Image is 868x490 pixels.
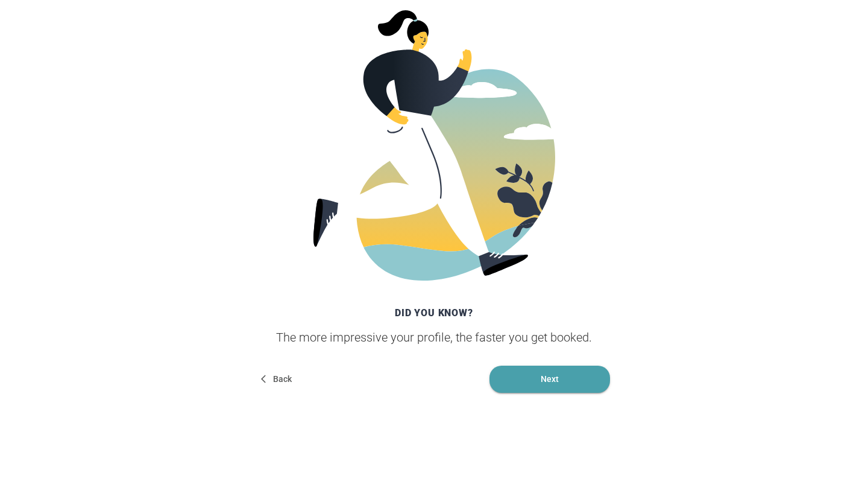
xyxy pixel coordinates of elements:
button: Back [258,366,297,393]
img: Breezing [313,10,555,281]
div: The more impressive your profile, the faster you get booked. [253,329,615,345]
button: Next [489,366,610,393]
div: Did you know? [253,301,615,325]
